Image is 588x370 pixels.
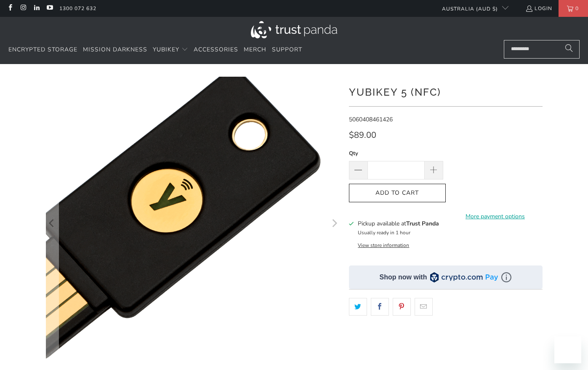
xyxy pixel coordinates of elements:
h3: Pickup available at [358,219,439,228]
span: 5060408461426 [349,115,393,123]
a: Login [525,4,552,13]
a: Merch [244,40,266,60]
label: Qty [349,149,443,158]
h1: YubiKey 5 (NFC) [349,83,543,100]
span: Encrypted Storage [8,46,77,54]
button: View store information [358,242,409,249]
a: Email this to a friend [415,298,433,316]
summary: YubiKey [153,40,188,60]
span: Mission Darkness [83,46,147,54]
a: Share this on Pinterest [393,298,411,316]
a: Trust Panda Australia on YouTube [46,5,53,12]
a: Mission Darkness [83,40,147,60]
b: Trust Panda [406,220,439,228]
small: Usually ready in 1 hour [358,229,410,236]
a: Support [272,40,302,60]
button: Add to Cart [349,184,446,203]
span: Add to Cart [358,190,437,197]
span: Merch [244,46,266,54]
span: Support [272,46,302,54]
a: 1300 072 632 [59,4,96,13]
span: YubiKey [153,46,179,54]
a: Encrypted Storage [8,40,77,60]
span: $89.00 [349,129,376,141]
img: Trust Panda Australia [251,21,337,38]
nav: Translation missing: en.navigation.header.main_nav [8,40,302,60]
a: More payment options [448,212,543,221]
a: Share this on Twitter [349,298,367,316]
iframe: Button to launch messaging window [554,336,581,363]
a: Trust Panda Australia on LinkedIn [33,5,40,12]
button: Search [559,40,580,59]
span: Accessories [194,46,238,54]
input: Search... [504,40,580,59]
a: Share this on Facebook [371,298,389,316]
a: Accessories [194,40,238,60]
a: Trust Panda Australia on Facebook [6,5,13,12]
a: Trust Panda Australia on Instagram [19,5,27,12]
div: Shop now with [380,273,427,282]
